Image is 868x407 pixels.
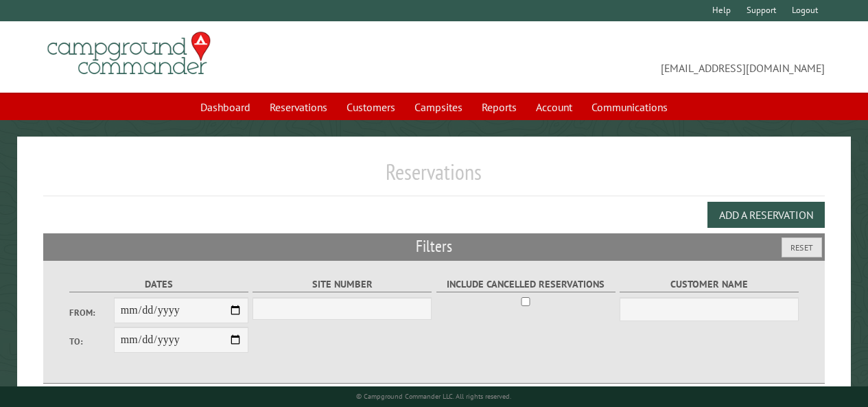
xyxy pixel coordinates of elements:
label: Include Cancelled Reservations [436,277,615,292]
label: Customer Name [620,277,799,292]
label: From: [69,306,114,319]
a: Dashboard [192,94,259,120]
a: Campsites [406,94,471,120]
a: Customers [338,94,403,120]
label: To: [69,335,114,348]
h1: Reservations [43,159,825,196]
a: Account [528,94,580,120]
small: © Campground Commander LLC. All rights reserved. [356,392,511,401]
label: Site Number [253,277,432,292]
a: Reports [473,94,525,120]
label: Dates [69,277,248,292]
a: Communications [583,94,676,120]
button: Reset [782,237,822,257]
span: [EMAIL_ADDRESS][DOMAIN_NAME] [434,38,825,76]
button: Add a Reservation [707,202,825,228]
a: Reservations [261,94,336,120]
h2: Filters [43,233,825,259]
img: Campground Commander [43,27,215,80]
